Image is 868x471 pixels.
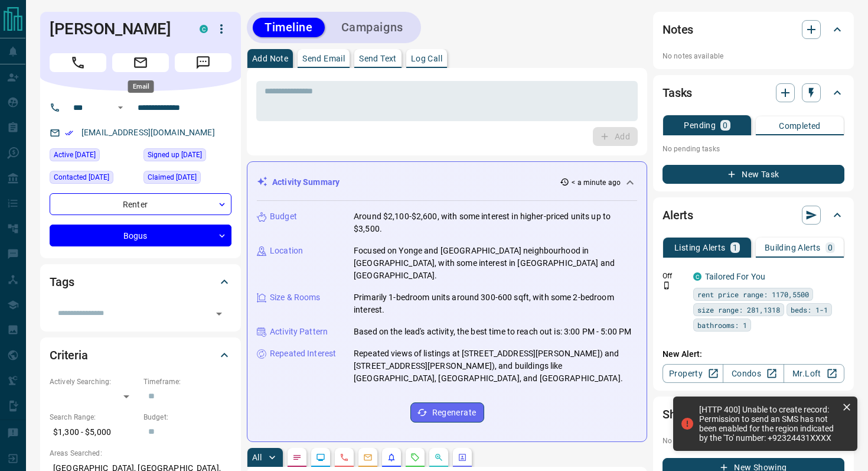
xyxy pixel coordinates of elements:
p: Timeframe: [143,376,231,387]
span: Email [112,53,169,72]
p: Budget: [143,412,231,423]
p: Log Call [411,54,442,63]
button: Campaigns [329,18,415,37]
div: Mon Jul 28 2025 [50,171,138,187]
a: Tailored For You [705,272,765,281]
p: Size & Rooms [270,291,321,304]
p: 0 [828,243,833,252]
p: 0 [723,121,727,129]
div: Showings [663,400,844,428]
svg: Opportunities [434,453,443,462]
h2: Alerts [663,206,693,225]
p: Based on the lead's activity, the best time to reach out is: 3:00 PM - 5:00 PM [354,326,631,338]
button: Regenerate [410,402,484,423]
a: Condos [723,364,784,383]
span: Message [175,53,231,72]
p: Areas Searched: [50,448,231,459]
button: Open [113,100,128,115]
button: Open [211,306,227,322]
svg: Push Notification Only [663,281,671,290]
p: Primarily 1-bedroom units around 300-600 sqft, with some 2-bedroom interest. [354,291,637,316]
p: Completed [779,122,821,130]
div: Criteria [50,341,231,369]
span: Call [50,53,106,72]
button: Timeline [253,18,325,37]
p: No showings booked [663,436,844,446]
p: Location [270,245,303,257]
span: Claimed [DATE] [148,171,197,183]
h2: Tags [50,272,74,291]
p: Focused on Yonge and [GEOGRAPHIC_DATA] neighbourhood in [GEOGRAPHIC_DATA], with some interest in ... [354,245,637,282]
p: Activity Pattern [270,326,328,338]
div: Renter [50,193,231,215]
p: Building Alerts [765,243,821,252]
p: New Alert: [663,348,844,360]
span: Signed up [DATE] [148,149,202,161]
svg: Email Verified [65,129,73,137]
div: Wed Jul 23 2025 [143,171,231,187]
p: < a minute ago [572,177,621,188]
div: Sat Sep 13 2025 [50,148,138,165]
a: Property [663,364,723,383]
p: No notes available [663,51,844,61]
a: [EMAIL_ADDRESS][DOMAIN_NAME] [81,128,215,137]
svg: Listing Alerts [387,453,396,462]
p: Around $2,100-$2,600, with some interest in higher-priced units up to $3,500. [354,210,637,235]
p: Listing Alerts [674,243,726,252]
p: Off [663,271,686,281]
p: $1,300 - $5,000 [50,423,138,442]
p: All [252,453,262,462]
a: Mr.Loft [784,364,844,383]
button: New Task [663,165,844,184]
svg: Requests [410,453,420,462]
div: Fri Jul 18 2025 [143,148,231,165]
p: Send Email [302,54,345,63]
svg: Emails [363,453,373,462]
div: Activity Summary< a minute ago [257,171,637,193]
p: Repeated Interest [270,347,336,360]
svg: Agent Actions [458,453,467,462]
p: Pending [684,121,716,129]
h2: Tasks [663,83,692,102]
div: condos.ca [200,25,208,33]
span: beds: 1-1 [791,304,828,316]
div: Alerts [663,201,844,229]
p: No pending tasks [663,140,844,158]
span: size range: 281,1318 [697,304,780,316]
div: Tags [50,268,231,296]
svg: Notes [292,453,302,462]
div: condos.ca [693,272,701,281]
p: Actively Searching: [50,376,138,387]
h1: [PERSON_NAME] [50,20,182,38]
div: Tasks [663,79,844,107]
p: Add Note [252,54,288,63]
div: Bogus [50,225,231,246]
svg: Calls [340,453,349,462]
p: Search Range: [50,412,138,423]
h2: Criteria [50,346,88,365]
div: [HTTP 400] Unable to create record: Permission to send an SMS has not been enabled for the region... [699,405,837,443]
h2: Showings [663,405,713,424]
div: Email [128,80,154,93]
p: Activity Summary [272,176,340,189]
h2: Notes [663,20,693,39]
p: Repeated views of listings at [STREET_ADDRESS][PERSON_NAME]) and [STREET_ADDRESS][PERSON_NAME]), ... [354,347,637,385]
span: Contacted [DATE] [54,171,109,183]
span: rent price range: 1170,5500 [697,288,809,300]
span: Active [DATE] [54,149,96,161]
svg: Lead Browsing Activity [316,453,325,462]
p: 1 [733,243,738,252]
p: Send Text [359,54,397,63]
p: Budget [270,210,297,223]
div: Notes [663,15,844,44]
span: bathrooms: 1 [697,319,747,331]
